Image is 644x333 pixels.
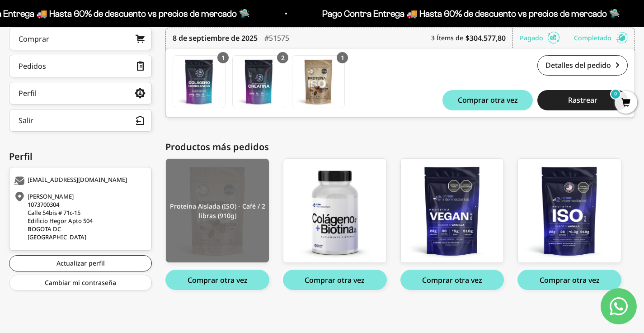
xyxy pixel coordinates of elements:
a: Comprar [9,28,152,50]
img: Translation missing: es.Colágeno Hidrolizado [173,56,225,108]
b: $304.577,80 [465,33,506,43]
button: Rastrear [537,90,628,110]
div: Perfil [19,90,37,97]
a: 0 [615,98,637,108]
div: Productos más pedidos [165,140,635,154]
a: Proteína Vegetal - 2 Libras (910g) - Vainilla 2lb [400,158,504,263]
div: Pagado [520,28,567,48]
div: Comprar [19,35,49,43]
div: Pedidos [19,62,46,70]
button: Comprar otra vez [400,270,504,290]
div: Salir [19,117,33,124]
a: Detalles del pedido [537,55,628,76]
a: Colágeno Hidrolizado [173,55,226,108]
div: [PERSON_NAME] 1073700304 Calle 54bis # 71c-15 Edificio Hegor Apto 504 BOGOTA DC [GEOGRAPHIC_DATA] [14,192,145,241]
span: Rastrear [568,96,597,104]
img: iso_cafe_2lb_large.png [166,159,269,263]
a: Actualizar perfil [9,255,152,271]
img: vegan_vainilla_front_dc0bbf61-f205-4b1f-a117-6c03f5d8e3cd_large.png [401,159,504,263]
button: Salir [9,109,152,132]
div: [EMAIL_ADDRESS][DOMAIN_NAME] [14,176,145,186]
div: 3 Ítems de [431,28,513,48]
img: colageno_front_large.png [283,159,386,263]
mark: 0 [610,89,621,100]
button: Comprar otra vez [165,270,269,290]
a: Cápsulas Colágeno + Biotina [283,158,387,263]
a: Perfil [9,82,152,105]
img: Translation missing: es.Creatina Monohidrato [233,56,285,108]
div: 2 [277,52,288,63]
button: Comprar otra vez [517,270,621,290]
time: 8 de septiembre de 2025 [173,33,258,43]
img: Translation missing: es.Proteína Aislada (ISO) - Café / 2 libras (910g) [292,56,344,108]
div: Completado [574,28,628,48]
p: Pago Contra Entrega 🚚 Hasta 60% de descuento vs precios de mercado 🛸 [311,6,609,21]
a: Cambiar mi contraseña [9,275,152,291]
div: 1 [217,52,229,63]
a: Proteína Aislada (ISO) - 2 Libras (910g) - Vanilla [517,158,621,263]
img: ISO_VAINILLA_FRONT_large.png [518,159,621,263]
a: Proteína Aislada (ISO) - Café / 2 libras (910g) [165,158,269,263]
div: #51575 [264,28,289,48]
div: Perfil [9,150,152,163]
button: Comprar otra vez [442,90,533,110]
div: 1 [337,52,348,63]
button: Comprar otra vez [283,270,387,290]
a: Creatina Monohidrato [232,55,285,108]
a: Pedidos [9,55,152,77]
a: Proteína Aislada (ISO) - Café / 2 libras (910g) [292,55,345,108]
span: Comprar otra vez [458,96,518,104]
